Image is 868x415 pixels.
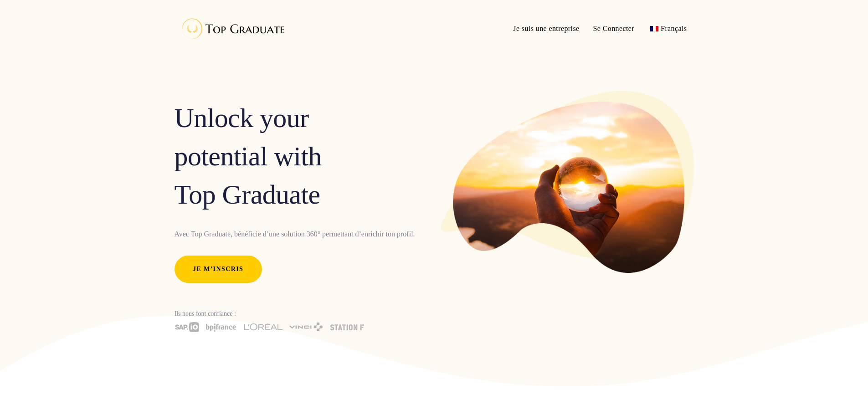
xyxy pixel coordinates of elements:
[650,26,658,31] img: Français
[175,256,262,282] a: Je m’inscris
[193,263,243,275] span: Je m’inscris
[593,25,635,32] span: Se Connecter
[661,25,687,32] span: Français
[513,25,579,32] span: Je suis une entreprise
[175,99,322,214] span: Unlock your potential with Top Graduate
[175,14,288,43] img: Top Graduate
[175,308,427,320] p: Ils nous font confiance :
[175,227,427,241] p: Avec Top Graduate, bénéficie d’une solution 360° permettant d’enrichir ton profil.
